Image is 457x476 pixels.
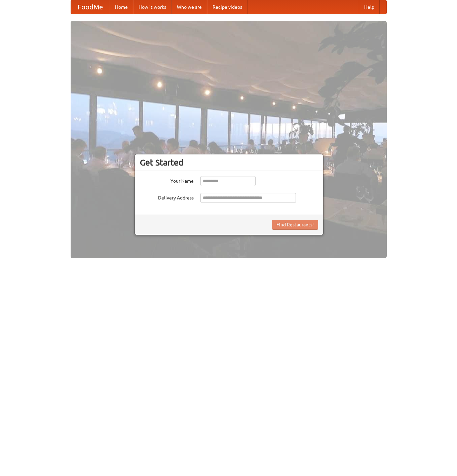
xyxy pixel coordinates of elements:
[133,0,172,14] a: How it works
[359,0,380,14] a: Help
[140,176,194,184] label: Your Name
[172,0,207,14] a: Who we are
[272,220,318,230] button: Find Restaurants!
[140,157,318,168] h3: Get Started
[71,0,110,14] a: FoodMe
[140,193,194,201] label: Delivery Address
[110,0,133,14] a: Home
[207,0,247,14] a: Recipe videos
